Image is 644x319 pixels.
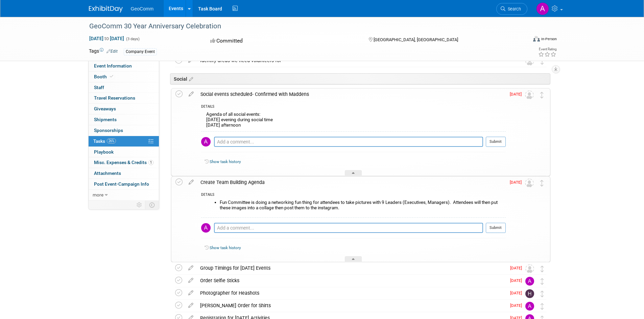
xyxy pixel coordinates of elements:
[525,264,534,273] img: Unassigned
[89,147,159,157] a: Playbook
[89,72,159,82] a: Booth
[486,223,506,233] button: Submit
[197,275,506,286] div: Order Selfie Sticks
[201,110,506,131] div: Agenda of all social events: [DATE] evening during social time [DATE] afternoon
[541,291,544,297] i: Move task
[125,37,140,41] span: (3 days)
[197,287,506,299] div: Photographer for Heashots
[197,300,506,311] div: [PERSON_NAME] Order for Shirts
[94,95,135,101] span: Travel Reservations
[145,201,159,209] td: Toggle Event Tabs
[536,2,549,15] img: Alana Sakkinen
[185,265,197,271] a: edit
[89,125,159,136] a: Sponsorships
[106,49,118,54] a: Edit
[94,181,149,187] span: Post Event-Campaign Info
[505,6,521,11] span: Search
[541,36,557,42] div: In-Person
[525,90,534,99] img: Unassigned
[131,6,154,11] span: GeoComm
[541,266,544,272] i: Move task
[510,180,525,185] span: [DATE]
[510,303,525,308] span: [DATE]
[201,137,211,147] img: Alana Sakkinen
[185,179,197,185] a: edit
[107,138,116,143] span: 26%
[510,278,525,283] span: [DATE]
[540,180,544,186] i: Move task
[89,6,123,12] img: ExhibitDay
[533,36,540,42] img: Format-Inperson.png
[89,35,124,42] span: [DATE] [DATE]
[94,106,116,111] span: Giveaways
[89,179,159,189] a: Post Event-Campaign Info
[94,63,132,69] span: Event Information
[94,170,121,176] span: Attachments
[220,200,506,211] li: Fun Committee is doing a networking fun thing for attendees to take pictures with 9 Leaders (Exec...
[197,262,506,274] div: Group Timings for [DATE] Events
[89,168,159,179] a: Attachments
[89,136,159,147] a: Tasks26%
[525,302,534,311] img: Alana Sakkinen
[89,61,159,71] a: Event Information
[148,160,153,165] span: 1
[94,85,104,90] span: Staff
[197,88,506,100] div: Social events scheduled- Confirmed with Maddens
[538,48,556,51] div: Event Rating
[487,35,557,45] div: Event Format
[94,128,123,133] span: Sponsorships
[170,73,550,84] div: Social
[103,36,110,41] span: to
[525,277,534,286] img: Alana Sakkinen
[185,290,197,296] a: edit
[185,302,197,309] a: edit
[89,104,159,114] a: Giveaways
[89,114,159,125] a: Shipments
[94,117,117,122] span: Shipments
[201,223,211,233] img: Alana Sakkinen
[525,57,534,65] img: Unassigned
[525,289,534,298] img: Hanna Lord
[541,303,544,310] i: Move task
[510,266,525,270] span: [DATE]
[134,201,145,209] td: Personalize Event Tab Strip
[124,48,157,55] div: Company Event
[486,137,506,147] button: Submit
[89,48,118,55] td: Tags
[525,179,534,187] img: Unassigned
[110,75,113,78] i: Booth reservation complete
[496,3,527,15] a: Search
[201,104,506,110] div: DETAILS
[94,160,153,165] span: Misc. Expenses & Credits
[541,58,544,64] i: Move task
[541,278,544,285] i: Move task
[89,190,159,200] a: more
[197,177,506,188] div: Create Team Building Agenda
[89,82,159,93] a: Staff
[89,157,159,168] a: Misc. Expenses & Credits1
[210,245,241,250] a: Show task history
[510,92,525,97] span: [DATE]
[201,192,506,198] div: DETAILS
[93,138,116,144] span: Tasks
[87,20,517,32] div: GeoComm 30 Year Anniversary Celebration
[185,277,197,284] a: edit
[94,74,115,79] span: Booth
[94,149,114,155] span: Playbook
[187,75,193,82] a: Edit sections
[210,159,241,164] a: Show task history
[208,35,358,47] div: Committed
[185,91,197,97] a: edit
[93,192,103,197] span: more
[374,37,458,42] span: [GEOGRAPHIC_DATA], [GEOGRAPHIC_DATA]
[510,291,525,295] span: [DATE]
[540,92,544,98] i: Move task
[89,93,159,103] a: Travel Reservations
